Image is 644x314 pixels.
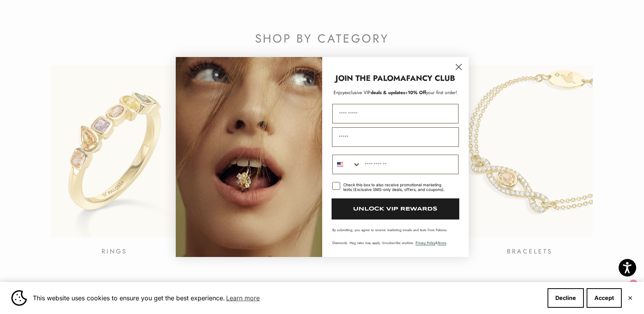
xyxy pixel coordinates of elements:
[587,288,622,308] button: Accept
[332,127,459,147] input: Email
[332,198,459,219] button: UNLOCK VIP REWARDS
[337,161,343,168] img: United States
[344,89,371,96] span: exclusive VIP
[33,292,541,304] span: This website uses cookies to ensure you get the best experience.
[361,155,458,174] input: Phone Number
[332,227,458,245] p: By submitting, you agree to receive marketing emails and texts from Paloma Diamonds. Msg rates ma...
[548,288,584,308] button: Decline
[452,60,466,74] button: Close dialog
[334,89,344,96] span: Enjoy
[416,240,448,245] span: & .
[176,57,322,257] img: Loading...
[406,73,455,84] strong: FANCY CLUB
[335,73,406,84] strong: JOIN THE PALOMA
[405,89,457,96] span: + your first order!
[628,296,633,300] button: Close
[344,89,405,96] span: deals & updates
[438,240,446,245] a: Terms
[408,89,426,96] span: 10% Off
[225,292,261,304] a: Learn more
[343,182,449,192] div: Check this box to also receive promotional marketing texts (Exclusive SMS-only deals, offers, and...
[333,155,361,174] button: Search Countries
[332,104,458,123] input: First Name
[11,290,27,306] img: Cookie banner
[416,240,435,245] a: Privacy Policy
